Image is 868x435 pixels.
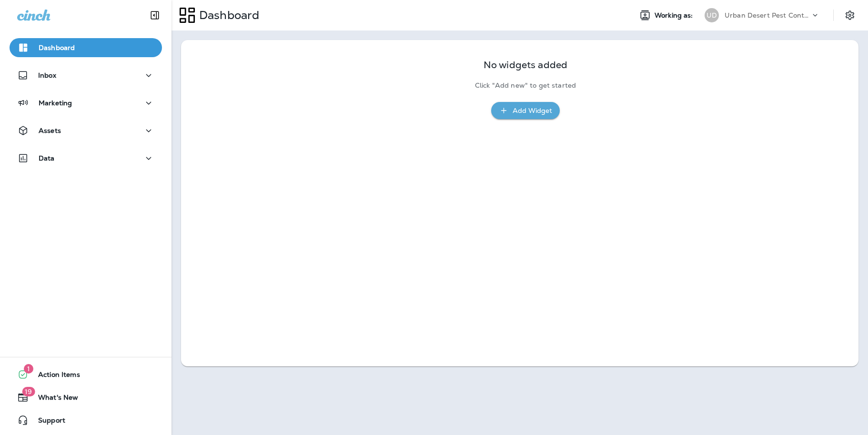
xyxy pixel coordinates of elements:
[10,121,162,140] button: Assets
[141,6,168,25] button: Collapse Sidebar
[513,105,552,117] div: Add Widget
[39,44,75,51] p: Dashboard
[24,364,33,374] span: 1
[10,388,162,407] button: 19What's New
[10,93,162,112] button: Marketing
[38,71,56,79] p: Inbox
[195,8,259,22] p: Dashboard
[29,371,80,382] span: Action Items
[475,81,576,90] p: Click "Add new" to get started
[29,394,78,405] span: What's New
[39,99,72,107] p: Marketing
[39,154,55,162] p: Data
[39,127,61,134] p: Assets
[484,61,567,69] p: No widgets added
[705,8,719,22] div: UD
[655,11,695,20] span: Working as:
[29,416,65,428] span: Support
[725,11,810,19] p: Urban Desert Pest Control
[22,387,35,396] span: 19
[10,365,162,384] button: 1Action Items
[10,411,162,430] button: Support
[491,102,560,120] button: Add Widget
[10,38,162,57] button: Dashboard
[10,66,162,85] button: Inbox
[841,7,858,24] button: Settings
[10,149,162,168] button: Data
